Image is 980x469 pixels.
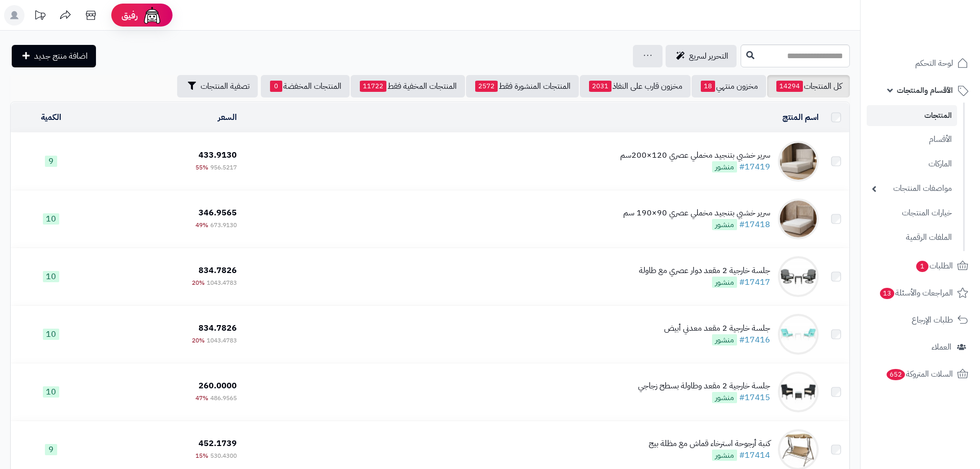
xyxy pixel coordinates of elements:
[43,271,59,282] span: 10
[712,219,737,230] span: منشور
[778,372,819,412] img: جلسة خارجية 2 مقعد وطاولة بسطح زجاجي
[638,380,770,392] div: جلسة خارجية 2 مقعد وطاولة بسطح زجاجي
[867,178,957,200] a: مواصفات المنتجات
[867,202,957,224] a: خيارات المنتجات
[201,80,250,92] span: تصفية المنتجات
[897,83,953,97] span: الأقسام والمنتجات
[192,278,205,287] span: 20%
[351,75,465,97] a: المنتجات المخفية فقط11722
[580,75,691,97] a: مخزون قارب على النفاذ2031
[739,161,770,173] a: #17419
[739,391,770,404] a: #17415
[712,450,737,461] span: منشور
[739,449,770,461] a: #17414
[43,329,59,340] span: 10
[199,207,237,219] span: 346.9565
[177,75,258,97] button: تصفية المنتجات
[207,336,237,345] span: 1043.4783
[776,81,803,92] span: 14294
[712,161,737,172] span: منشور
[210,451,237,460] span: 530.4300
[195,163,208,172] span: 55%
[261,75,350,97] a: المنتجات المخفضة0
[739,218,770,231] a: #17418
[879,286,953,300] span: المراجعات والأسئلة
[916,260,929,273] span: 1
[867,51,974,76] a: لوحة التحكم
[778,314,819,355] img: جلسة خارجية 2 مقعد معدني أبيض
[692,75,766,97] a: مخزون منتهي18
[664,323,770,334] div: جلسة خارجية 2 مقعد معدني أبيض
[27,5,53,28] a: تحديثات المنصة
[620,150,770,161] div: سرير خشبي بتنجيد مخملي عصري 120×200سم
[867,129,957,151] a: الأقسام
[712,277,737,288] span: منشور
[12,45,96,67] a: اضافة منتج جديد
[43,213,59,225] span: 10
[270,81,282,92] span: 0
[867,335,974,359] a: العملاء
[199,437,237,450] span: 452.1739
[195,393,208,403] span: 47%
[867,281,974,305] a: المراجعات والأسئلة13
[915,56,953,70] span: لوحة التحكم
[45,444,57,455] span: 9
[210,220,237,230] span: 673.9130
[121,9,138,21] span: رفيق
[778,256,819,297] img: جلسة خارجية 2 مقعد دوار عصري مع طاولة
[639,265,770,277] div: جلسة خارجية 2 مقعد دوار عصري مع طاولة
[649,438,770,450] div: كنبة أرجوحة استرخاء قماش مع مظلة بيج
[867,227,957,249] a: الملفات الرقمية
[192,336,205,345] span: 20%
[867,254,974,278] a: الطلبات1
[666,45,737,67] a: التحرير لسريع
[210,393,237,403] span: 486.9565
[199,149,237,161] span: 433.9130
[210,163,237,172] span: 956.5217
[199,264,237,277] span: 834.7826
[43,386,59,398] span: 10
[867,308,974,332] a: طلبات الإرجاع
[739,334,770,346] a: #17416
[360,81,386,92] span: 11722
[701,81,715,92] span: 18
[867,362,974,386] a: السلات المتروكة652
[689,50,728,62] span: التحرير لسريع
[915,259,953,273] span: الطلبات
[712,392,737,403] span: منشور
[739,276,770,288] a: #17417
[475,81,498,92] span: 2572
[778,141,819,182] img: سرير خشبي بتنجيد مخملي عصري 120×200سم
[932,340,951,354] span: العملاء
[142,5,162,26] img: ai-face.png
[218,111,237,124] a: السعر
[195,451,208,460] span: 15%
[199,380,237,392] span: 260.0000
[778,199,819,239] img: سرير خشبي بتنجيد مخملي عصري 90×190 سم
[466,75,579,97] a: المنتجات المنشورة فقط2572
[45,156,57,167] span: 9
[623,207,770,219] div: سرير خشبي بتنجيد مخملي عصري 90×190 سم
[886,367,953,381] span: السلات المتروكة
[912,313,953,327] span: طلبات الإرجاع
[199,322,237,334] span: 834.7826
[712,334,737,345] span: منشور
[911,11,970,33] img: logo-2.png
[767,75,850,97] a: كل المنتجات14294
[879,287,895,300] span: 13
[207,278,237,287] span: 1043.4783
[589,81,611,92] span: 2031
[195,220,208,230] span: 49%
[886,368,905,381] span: 652
[867,153,957,175] a: الماركات
[867,105,957,126] a: المنتجات
[782,111,819,124] a: اسم المنتج
[34,50,88,62] span: اضافة منتج جديد
[41,111,61,124] a: الكمية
